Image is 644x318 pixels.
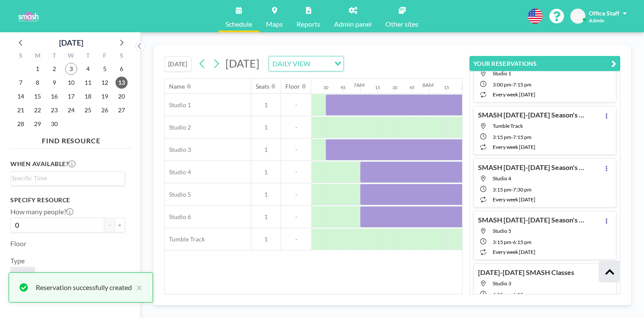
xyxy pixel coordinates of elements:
span: Monday, September 8, 2025 [31,77,44,89]
span: - [511,134,513,140]
span: Tuesday, September 23, 2025 [48,104,60,116]
label: Floor [10,239,26,248]
span: [DATE] [225,57,259,70]
div: T [46,51,63,62]
span: Saturday, September 13, 2025 [116,77,128,89]
div: M [29,51,46,62]
span: 7:15 PM [513,81,531,88]
span: 1 [251,123,281,131]
span: Friday, September 26, 2025 [99,104,111,116]
span: OS [574,12,582,20]
span: - [281,146,311,154]
span: every week [DATE] [493,249,535,255]
span: 1 [251,191,281,198]
span: Saturday, September 20, 2025 [116,90,128,102]
span: Reports [297,21,320,28]
span: 1 [251,235,281,243]
h4: SMASH [DATE]-[DATE] Season's Classes [478,216,586,224]
span: every week [DATE] [493,91,535,98]
span: - [511,239,513,245]
span: Saturday, September 6, 2025 [116,63,128,75]
span: Monday, September 15, 2025 [31,90,44,102]
span: Studio 1 [493,70,511,77]
span: Tuesday, September 30, 2025 [48,118,60,130]
input: Search for option [12,173,120,183]
span: - [281,101,311,109]
h4: FIND RESOURCE [10,133,132,145]
span: 1 [251,146,281,154]
span: Room [14,270,31,279]
button: [DATE] [164,56,191,71]
span: Thursday, September 11, 2025 [82,77,94,89]
span: - [281,235,311,243]
div: 45 [341,85,346,90]
span: Sunday, September 14, 2025 [15,90,27,102]
span: Thursday, September 18, 2025 [82,90,94,102]
span: Office Staff [589,9,619,17]
span: Friday, September 12, 2025 [99,77,111,89]
span: Studio 5 [165,191,191,198]
span: Saturday, September 27, 2025 [116,104,128,116]
span: Studio 6 [165,213,191,221]
span: Sunday, September 7, 2025 [15,77,27,89]
span: Studio 3 [165,146,191,154]
div: Name [169,83,185,90]
div: 8AM [422,82,434,88]
span: Studio 1 [165,101,191,109]
div: 30 [323,85,328,90]
span: Wednesday, September 10, 2025 [65,77,77,89]
div: Search for option [11,172,125,185]
button: YOUR RESERVATIONS [469,56,620,71]
span: Admin panel [334,21,372,28]
span: 4:15 PM [493,291,511,298]
span: - [281,213,311,221]
span: every week [DATE] [493,144,535,150]
span: Studio 5 [493,228,511,234]
div: 30 [461,85,466,90]
div: T [79,51,96,62]
h4: [DATE]-[DATE] SMASH Classes [478,268,574,277]
div: S [13,51,29,62]
span: - [281,168,311,176]
div: Seats [256,83,269,90]
span: 3:15 PM [493,239,511,245]
span: Other sites [385,21,419,28]
span: Wednesday, September 17, 2025 [65,90,77,102]
span: - [511,81,513,88]
div: 45 [410,85,415,90]
span: 7:30 PM [513,186,531,193]
label: Type [10,256,25,265]
span: Maps [266,21,283,28]
img: organization-logo [14,8,43,25]
span: 6:15 PM [513,291,531,298]
span: 3:00 PM [493,81,511,88]
span: 6:15 PM [513,239,531,245]
span: Studio 2 [165,123,191,131]
span: Tuesday, September 9, 2025 [48,77,60,89]
div: Floor [285,83,300,90]
h3: Specify resource [10,196,125,204]
span: Tuesday, September 2, 2025 [48,63,60,75]
h4: SMASH [DATE]-[DATE] Season's Classes [478,163,586,172]
span: every week [DATE] [493,196,535,203]
span: Studio 4 [165,168,191,176]
span: Tumble Track [165,235,205,243]
div: W [63,51,80,62]
span: Admin [589,17,604,24]
span: Monday, September 29, 2025 [31,118,44,130]
span: Studio 4 [493,175,511,182]
button: - [104,218,115,232]
span: Monday, September 22, 2025 [31,104,44,116]
div: 30 [392,85,397,90]
span: - [511,186,513,193]
span: Wednesday, September 24, 2025 [65,104,77,116]
span: Thursday, September 4, 2025 [82,63,94,75]
span: Sunday, September 28, 2025 [15,118,27,130]
span: Tumble Track [493,123,523,129]
span: Tuesday, September 16, 2025 [48,90,60,102]
span: Sunday, September 21, 2025 [15,104,27,116]
button: + [115,218,125,232]
div: Reservation successfully created [36,282,132,293]
span: 3:15 PM [493,186,511,193]
input: Search for option [313,58,329,69]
